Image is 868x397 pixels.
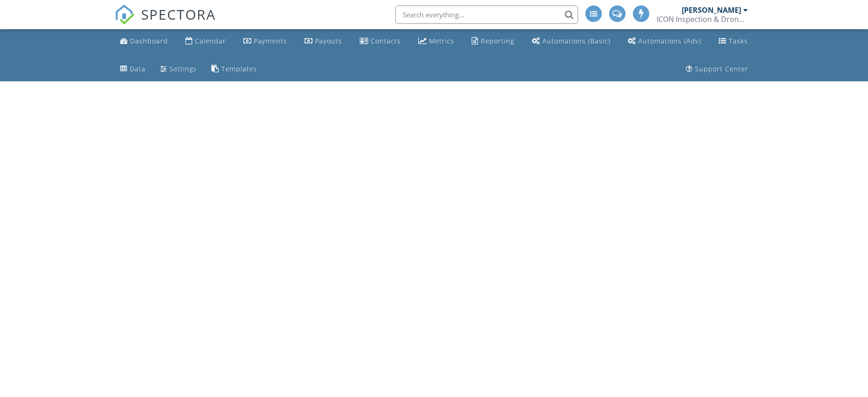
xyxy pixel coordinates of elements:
input: Search everything... [395,5,578,24]
span: SPECTORA [141,5,216,24]
a: Settings [157,61,200,78]
div: Metrics [429,37,454,45]
div: Calendar [195,37,226,45]
div: Tasks [729,37,748,45]
div: [PERSON_NAME] [682,5,741,15]
a: Support Center [682,61,752,78]
div: Settings [169,64,197,73]
div: ICON Inspection & Drone Services, LLC [657,15,748,24]
a: Metrics [415,33,458,50]
div: Automations (Basic) [542,37,610,45]
a: SPECTORA [115,12,216,32]
a: Data [116,61,149,78]
a: Payouts [301,33,346,50]
a: Tasks [715,33,752,50]
a: Reporting [468,33,518,50]
a: Automations (Advanced) [624,33,705,50]
div: Dashboard [130,37,168,45]
a: Dashboard [116,33,172,50]
div: Payouts [315,37,342,45]
img: The Best Home Inspection Software - Spectora [115,5,135,25]
a: Templates [208,61,261,78]
div: Templates [221,64,257,73]
div: Support Center [695,64,748,73]
div: Payments [254,37,287,45]
div: Reporting [481,37,514,45]
div: Automations (Adv) [638,37,701,45]
div: Data [130,64,146,73]
a: Contacts [356,33,405,50]
div: Contacts [371,37,401,45]
a: Automations (Basic) [528,33,614,50]
a: Calendar [182,33,230,50]
a: Payments [240,33,291,50]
